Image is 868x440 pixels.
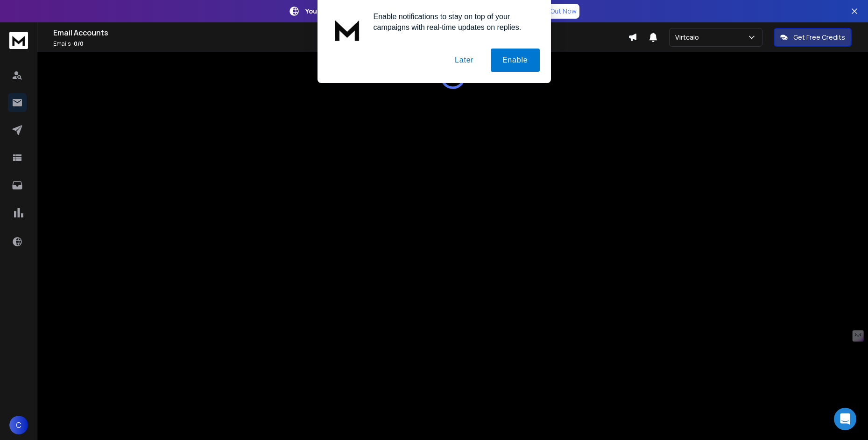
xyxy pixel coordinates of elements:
button: Enable [491,49,540,72]
div: Enable notifications to stay on top of your campaigns with real-time updates on replies. [366,11,540,33]
button: C [9,416,28,434]
button: Later [443,49,485,72]
img: notification icon [329,11,366,49]
div: Open Intercom Messenger [834,408,856,430]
